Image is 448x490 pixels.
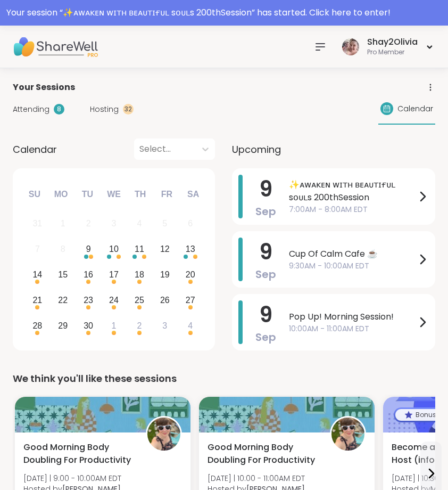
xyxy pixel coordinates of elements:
div: 32 [123,104,134,115]
div: 15 [58,267,68,282]
div: 12 [160,242,170,256]
div: Choose Sunday, September 21st, 2025 [26,289,49,312]
div: Bonus [395,409,445,421]
div: Choose Monday, September 15th, 2025 [52,264,74,287]
div: 13 [186,242,195,256]
div: 25 [135,293,144,307]
div: 20 [186,267,195,282]
div: Choose Sunday, September 14th, 2025 [26,264,49,287]
div: 28 [32,318,42,333]
span: [DATE] | 10:00 - 11:00AM EDT [208,473,305,484]
span: Cup Of Calm Cafe ☕️ [289,248,416,260]
span: Attending [13,104,49,115]
div: 19 [160,267,170,282]
div: We [102,183,126,206]
div: Choose Sunday, September 28th, 2025 [26,314,49,337]
div: Choose Tuesday, September 16th, 2025 [77,264,100,287]
span: 10:00AM - 11:00AM EDT [289,323,416,334]
div: Choose Friday, September 26th, 2025 [153,289,176,312]
div: 31 [32,216,42,231]
span: Calendar [13,142,57,157]
span: Calendar [397,103,433,115]
div: 9 [86,242,91,256]
div: Choose Thursday, September 18th, 2025 [128,264,151,287]
div: Choose Tuesday, September 30th, 2025 [77,314,100,337]
div: Choose Wednesday, October 1st, 2025 [103,314,126,337]
div: 5 [162,216,167,231]
div: Choose Saturday, September 27th, 2025 [179,289,202,312]
div: Not available Monday, September 1st, 2025 [52,213,74,235]
div: 21 [32,293,42,307]
span: 9:30AM - 10:00AM EDT [289,260,416,272]
div: 22 [58,293,68,307]
div: 7 [35,242,40,256]
div: Mo [49,183,72,206]
div: month 2025-09 [24,211,203,338]
div: 4 [137,216,142,231]
img: Adrienne_QueenOfTheDawn [331,418,364,451]
div: Not available Monday, September 8th, 2025 [52,238,74,261]
div: 23 [84,293,93,307]
div: Choose Saturday, September 20th, 2025 [179,264,202,287]
div: 17 [109,267,119,282]
div: We think you'll like these sessions [13,371,435,386]
div: Choose Monday, September 29th, 2025 [52,314,74,337]
div: Choose Friday, September 19th, 2025 [153,264,176,287]
div: Not available Friday, September 5th, 2025 [153,213,176,235]
div: Choose Saturday, September 13th, 2025 [179,238,202,261]
div: 1 [61,216,65,231]
div: Not available Wednesday, September 3rd, 2025 [103,213,126,235]
span: Good Morning Body Doubling For Productivity [23,441,134,467]
span: ✨ᴀᴡᴀᴋᴇɴ ᴡɪᴛʜ ʙᴇᴀᴜᴛɪғᴜʟ sᴏᴜʟs 200thSession [289,178,416,204]
span: Your Sessions [13,81,75,94]
div: Su [23,183,46,206]
div: Choose Saturday, October 4th, 2025 [179,314,202,337]
span: Sep [255,267,276,282]
span: Pop Up! Morning Session! [289,311,416,323]
div: 4 [188,318,193,333]
div: Pro Member [367,48,418,57]
span: [DATE] | 9:00 - 10:00AM EDT [23,473,121,484]
span: Upcoming [232,142,281,157]
div: Choose Tuesday, September 23rd, 2025 [77,289,100,312]
span: Sep [255,330,276,345]
div: Choose Wednesday, September 17th, 2025 [103,264,126,287]
div: Choose Wednesday, September 10th, 2025 [103,238,126,261]
span: 9 [259,237,272,267]
div: 27 [186,293,195,307]
div: 1 [112,318,117,333]
span: Sep [255,204,276,219]
div: Tu [76,183,99,206]
div: Shay2Olivia [367,36,418,48]
div: 14 [32,267,42,282]
div: Your session “ ✨ᴀᴡᴀᴋᴇɴ ᴡɪᴛʜ ʙᴇᴀᴜᴛɪғᴜʟ sᴏᴜʟs 200thSession ” has started. Click here to enter! [6,6,442,19]
div: 16 [84,267,93,282]
span: 7:00AM - 8:00AM EDT [289,204,416,215]
div: 29 [58,318,68,333]
div: Th [129,183,152,206]
img: Shay2Olivia [342,38,359,55]
span: Hosting [90,104,119,115]
span: 9 [259,174,272,204]
div: Choose Thursday, September 11th, 2025 [128,238,151,261]
div: 8 [61,242,65,256]
div: 10 [109,242,119,256]
div: 30 [84,318,93,333]
div: Not available Sunday, August 31st, 2025 [26,213,49,235]
div: 24 [109,293,119,307]
div: 18 [135,267,144,282]
div: 11 [135,242,144,256]
div: Not available Sunday, September 7th, 2025 [26,238,49,261]
div: Choose Friday, October 3rd, 2025 [153,314,176,337]
div: Sa [181,183,205,206]
span: Good Morning Body Doubling For Productivity [208,441,318,467]
img: ShareWell Nav Logo [13,28,98,66]
img: Adrienne_QueenOfTheDawn [147,418,180,451]
div: Choose Friday, September 12th, 2025 [153,238,176,261]
div: 3 [112,216,117,231]
div: 2 [137,318,142,333]
div: Not available Saturday, September 6th, 2025 [179,213,202,235]
div: 2 [86,216,91,231]
span: 9 [259,300,272,330]
div: Choose Thursday, October 2nd, 2025 [128,314,151,337]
